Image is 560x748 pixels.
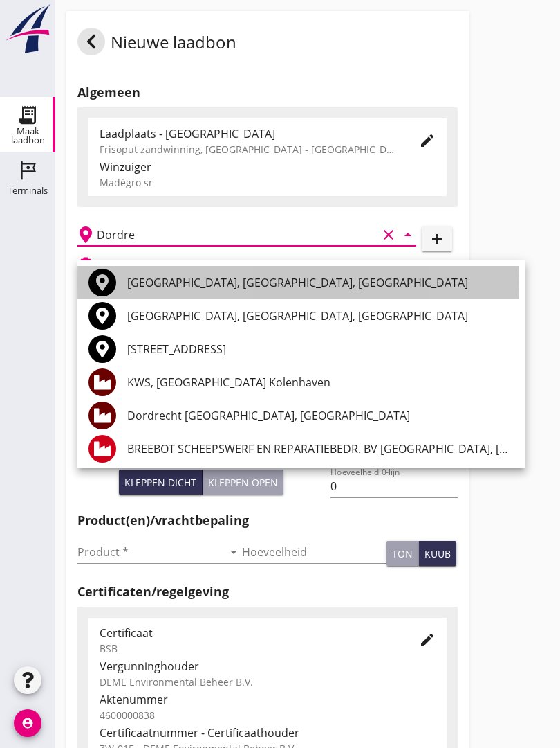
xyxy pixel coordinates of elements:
div: BREEBOT SCHEEPSWERF EN REPARATIEBEDR. BV [GEOGRAPHIC_DATA], [GEOGRAPHIC_DATA] [127,440,514,457]
div: ton [392,546,413,561]
i: edit [419,632,436,648]
input: Hoeveelheid [242,541,387,563]
button: Kleppen open [203,470,283,495]
button: kuub [419,541,456,566]
i: clear [380,226,397,243]
div: Laadplaats - [GEOGRAPHIC_DATA] [100,125,397,142]
input: Hoeveelheid 0-lijn [330,475,457,497]
div: [GEOGRAPHIC_DATA], [GEOGRAPHIC_DATA], [GEOGRAPHIC_DATA] [127,308,514,324]
button: ton [386,541,419,566]
div: DEME Environmental Beheer B.V. [100,675,436,689]
h2: Certificaten/regelgeving [77,582,458,601]
input: Losplaats [97,224,377,246]
div: Dordrecht [GEOGRAPHIC_DATA], [GEOGRAPHIC_DATA] [127,407,514,424]
div: kuub [424,546,451,561]
div: 4600000838 [100,708,436,722]
div: KWS, [GEOGRAPHIC_DATA] Kolenhaven [127,374,514,391]
h2: Algemeen [77,83,458,102]
input: Product * [77,541,223,563]
h2: Beladen vaartuig [100,258,170,270]
h2: Product(en)/vrachtbepaling [77,511,458,530]
div: Kleppen dicht [124,475,196,490]
div: Frisoput zandwinning, [GEOGRAPHIC_DATA] - [GEOGRAPHIC_DATA]. [100,142,397,157]
div: Certificaat [100,625,397,641]
i: arrow_drop_down [225,544,242,560]
div: Madégro sr [100,175,436,190]
div: Winzuiger [100,159,436,175]
button: Kleppen dicht [119,470,203,495]
div: Kleppen open [208,475,278,490]
div: Certificaatnummer - Certificaathouder [100,724,436,741]
div: Nieuwe laadbon [77,28,236,61]
div: [STREET_ADDRESS] [127,341,514,357]
div: Vergunninghouder [100,658,436,675]
div: BSB [100,641,397,656]
img: logo-small.a267ee39.svg [3,3,53,55]
i: account_circle [14,709,41,737]
i: edit [419,132,436,149]
div: Terminals [8,186,48,195]
i: arrow_drop_down [400,226,416,243]
i: add [429,231,445,247]
div: [GEOGRAPHIC_DATA], [GEOGRAPHIC_DATA], [GEOGRAPHIC_DATA] [127,274,514,291]
div: Aktenummer [100,691,436,708]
